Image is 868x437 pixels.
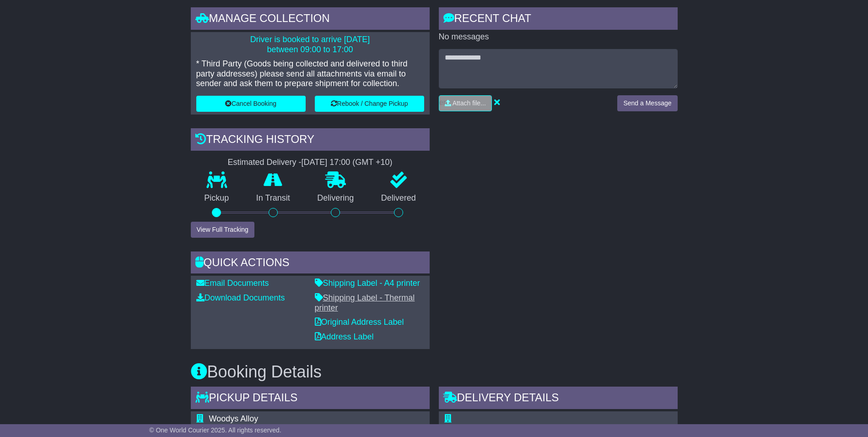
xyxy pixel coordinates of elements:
[191,193,243,203] p: Pickup
[149,426,281,434] span: © One World Courier 2025. All rights reserved.
[191,222,254,238] button: View Full Tracking
[191,251,430,276] div: Quick Actions
[367,193,430,203] p: Delivered
[209,414,259,423] span: Woodys Alloy
[315,317,404,327] a: Original Address Label
[191,158,430,168] div: Estimated Delivery -
[191,128,430,153] div: Tracking history
[315,279,420,288] a: Shipping Label - A4 printer
[315,293,415,312] a: Shipping Label - Thermal printer
[304,193,368,203] p: Delivering
[191,387,430,411] div: Pickup Details
[439,387,678,411] div: Delivery Details
[315,96,424,112] button: Rebook / Change Pickup
[302,158,393,168] div: [DATE] 17:00 (GMT +10)
[315,332,374,341] a: Address Label
[191,7,430,32] div: Manage collection
[439,32,678,42] p: No messages
[196,35,424,55] p: Driver is booked to arrive [DATE] between 09:00 to 17:00
[191,363,678,381] h3: Booking Details
[196,293,285,302] a: Download Documents
[617,95,677,111] button: Send a Message
[439,7,678,32] div: RECENT CHAT
[196,59,424,89] p: * Third Party (Goods being collected and delivered to third party addresses) please send all atta...
[243,193,304,203] p: In Transit
[196,96,306,112] button: Cancel Booking
[196,279,269,288] a: Email Documents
